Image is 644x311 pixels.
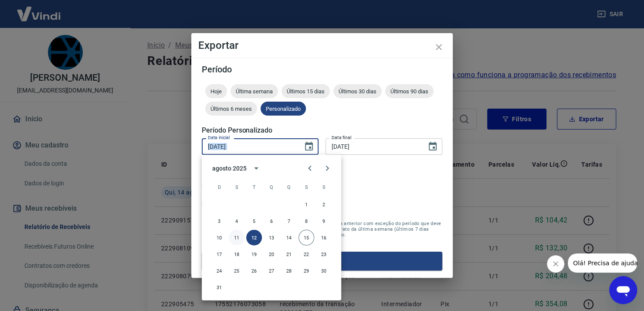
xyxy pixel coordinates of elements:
span: sábado [316,178,332,196]
button: 3 [211,213,227,229]
button: 22 [298,246,314,262]
button: 6 [264,213,279,229]
button: 10 [211,230,227,246]
span: Última semana [230,88,278,95]
div: Personalizado [261,102,306,116]
span: terça-feira [246,178,262,196]
button: 7 [281,213,297,229]
button: 25 [229,263,244,279]
button: 28 [281,263,297,279]
input: DD/MM/YYYY [325,138,420,154]
button: 23 [316,246,332,262]
input: DD/MM/YYYY [202,138,297,154]
div: Últimos 15 dias [281,84,330,98]
button: 21 [281,246,297,262]
iframe: Mensagem da empresa [568,253,637,273]
button: 5 [246,213,262,229]
button: Next month [319,160,336,177]
span: Hoje [205,88,227,95]
span: sexta-feira [298,178,314,196]
span: Últimos 30 dias [333,88,382,95]
button: Previous month [301,160,319,177]
h4: Exportar [198,40,446,51]
h5: Período Personalizado [202,126,442,135]
span: segunda-feira [229,178,244,196]
button: 2 [316,197,332,212]
span: Últimos 15 dias [281,88,330,95]
button: 30 [316,263,332,279]
button: calendar view is open, switch to year view [249,161,264,176]
button: 17 [211,246,227,262]
button: 12 [246,230,262,246]
button: 13 [264,230,279,246]
span: Últimos 6 meses [205,106,257,112]
div: Últimos 30 dias [333,84,382,98]
button: 16 [316,230,332,246]
button: close [428,37,449,58]
button: 9 [316,213,332,229]
div: Última semana [230,84,278,98]
span: Personalizado [261,106,306,112]
div: Últimos 90 dias [385,84,434,98]
span: Olá! Precisa de ajuda? [5,6,73,13]
button: 18 [229,246,244,262]
div: agosto 2025 [212,164,246,173]
button: 20 [264,246,279,262]
span: quarta-feira [264,178,279,196]
button: 14 [281,230,297,246]
div: Hoje [205,84,227,98]
button: Choose date, selected date is 14 de ago de 2025 [424,138,441,155]
button: 27 [264,263,279,279]
button: Choose date, selected date is 12 de ago de 2025 [300,138,318,155]
span: quinta-feira [281,178,297,196]
button: 15 [298,230,314,246]
iframe: Botão para abrir a janela de mensagens [609,276,637,304]
span: Últimos 90 dias [385,88,434,95]
iframe: Fechar mensagem [547,255,564,273]
button: 1 [298,197,314,212]
button: 8 [298,213,314,229]
button: 11 [229,230,244,246]
button: 4 [229,213,244,229]
button: 24 [211,263,227,279]
button: 19 [246,246,262,262]
label: Data final [332,134,351,141]
button: 31 [211,280,227,295]
button: 26 [246,263,262,279]
h5: Período [202,65,442,74]
span: domingo [211,178,227,196]
label: Data inicial [208,134,230,141]
div: Últimos 6 meses [205,102,257,116]
button: 29 [298,263,314,279]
